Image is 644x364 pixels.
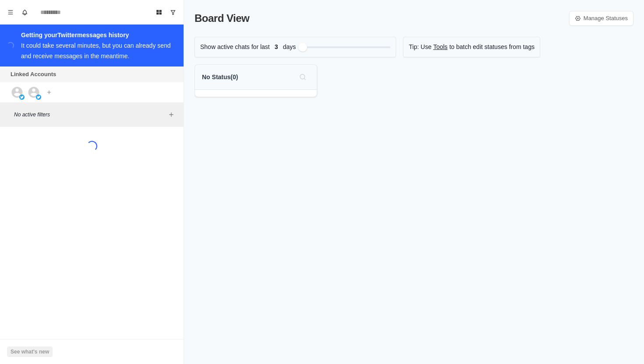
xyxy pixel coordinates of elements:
p: Tip: Use [409,42,432,52]
button: Add filters [166,109,177,120]
button: Show unread conversations [166,5,180,19]
p: to batch edit statuses from tags [449,42,535,52]
button: See what's new [7,346,53,357]
p: days [283,42,296,52]
p: Linked Accounts [11,70,56,79]
button: Search [296,70,310,84]
div: It could take several minutes, but you can already send and receive messages in the meantime. [21,42,171,59]
button: Menu [4,5,18,19]
button: Add account [44,87,54,98]
span: 3 [270,42,283,52]
div: Filter by activity days [298,43,307,52]
p: Board View [195,10,249,26]
button: Board View [152,5,166,19]
a: Manage Statuses [569,11,633,26]
p: No Status ( 0 ) [202,73,238,82]
img: picture [19,94,25,100]
img: picture [36,94,41,100]
p: No active filters [14,111,166,119]
div: Getting your Twitter messages history [21,30,173,40]
a: Tools [433,42,448,52]
p: Show active chats for last [200,42,270,52]
button: Notifications [18,5,32,19]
